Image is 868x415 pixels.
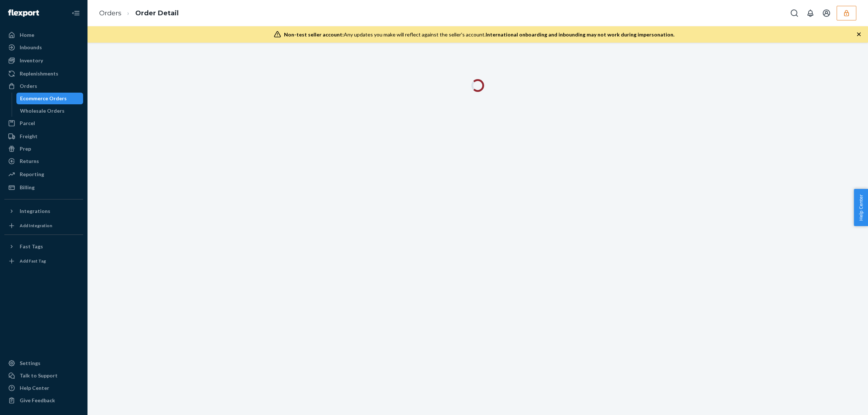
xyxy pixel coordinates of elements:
ol: breadcrumbs [93,3,184,24]
button: Close Navigation [69,6,83,20]
a: Add Fast Tag [4,255,83,267]
a: Billing [4,182,83,193]
a: Returns [4,155,83,167]
div: Billing [20,184,35,191]
span: International onboarding and inbounding may not work during impersonation. [486,31,674,38]
a: Replenishments [4,68,83,79]
div: Fast Tags [20,243,43,250]
div: Prep [20,145,31,152]
div: Replenishments [20,70,58,77]
div: Returns [20,158,39,165]
a: Order Detail [135,9,179,17]
div: Home [20,31,34,39]
a: Help Center [4,382,83,394]
div: Orders [20,82,37,90]
button: Give Feedback [4,395,83,406]
a: Add Integration [4,220,83,232]
a: Orders [4,80,83,92]
a: Orders [99,9,121,17]
div: Help Center [20,384,49,392]
span: Non-test seller account: [284,31,344,38]
a: Freight [4,131,83,142]
div: Inventory [20,57,43,64]
button: Integrations [4,205,83,217]
a: Parcel [4,117,83,129]
a: Wholesale Orders [16,105,83,117]
button: Open account menu [819,6,834,20]
a: Inventory [4,55,83,66]
div: Talk to Support [20,372,58,379]
div: Ecommerce Orders [20,95,67,102]
button: Talk to Support [4,370,83,381]
div: Add Fast Tag [20,258,46,264]
div: Reporting [20,171,44,178]
a: Prep [4,143,83,155]
a: Home [4,29,83,41]
div: Add Integration [20,222,52,229]
div: Settings [20,360,40,367]
div: Parcel [20,120,35,127]
div: Give Feedback [20,397,55,404]
div: Wholesale Orders [20,107,65,115]
button: Open Search Box [787,6,802,20]
a: Reporting [4,168,83,180]
div: Integrations [20,207,50,215]
a: Ecommerce Orders [16,93,83,104]
img: Flexport logo [8,9,39,17]
div: Freight [20,133,38,140]
div: Inbounds [20,44,42,51]
a: Settings [4,357,83,369]
button: Help Center [854,189,868,226]
a: Inbounds [4,42,83,53]
div: Any updates you make will reflect against the seller's account. [284,31,674,38]
button: Open notifications [803,6,818,20]
button: Fast Tags [4,241,83,252]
